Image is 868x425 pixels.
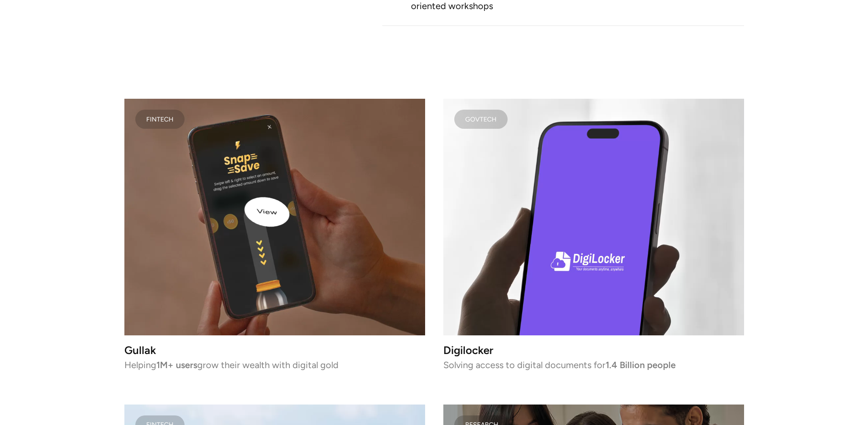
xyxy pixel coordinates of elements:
[124,346,425,354] h3: Gullak
[606,359,676,370] strong: 1.4 Billion people
[124,99,425,368] a: FINTECHGullakHelping1M+ usersgrow their wealth with digital gold
[443,99,744,368] a: GovtechDigilockerSolving access to digital documents for1.4 Billion people
[465,117,497,121] div: Govtech
[443,346,744,356] h3: Digilocker
[146,117,174,121] div: FINTECH
[156,359,197,370] strong: 1M+ users
[124,361,425,368] p: Helping grow their wealth with digital gold
[443,361,744,368] p: Solving access to digital documents for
